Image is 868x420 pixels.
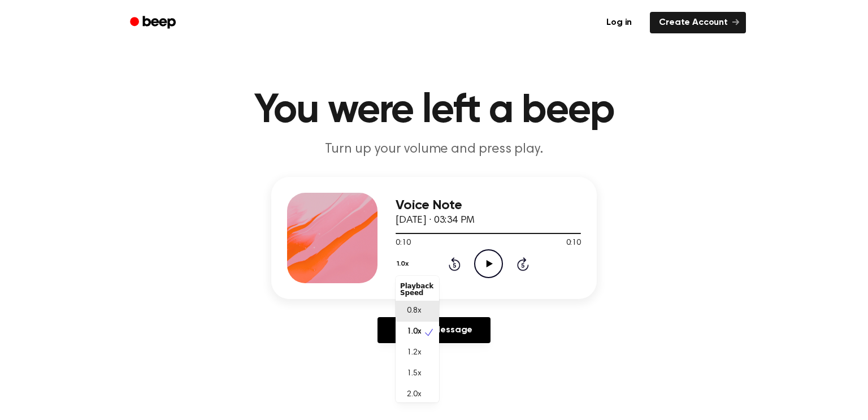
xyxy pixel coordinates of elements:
span: 1.0x [407,326,421,338]
button: 1.0x [396,254,413,274]
div: 1.0x [396,276,439,402]
span: 1.2x [407,347,421,359]
span: 0.8x [407,305,421,317]
span: 2.0x [407,389,421,401]
div: Playback Speed [396,278,439,301]
span: 1.5x [407,368,421,380]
